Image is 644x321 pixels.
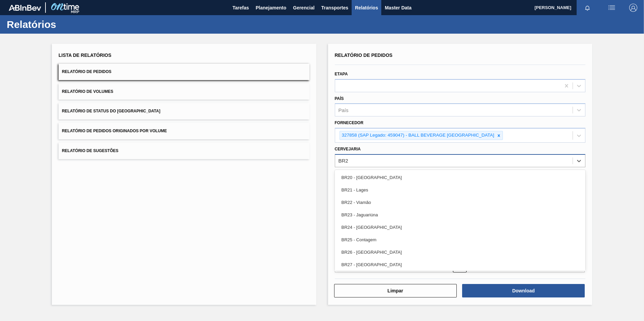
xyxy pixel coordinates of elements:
div: BR23 - Jaguariúna [335,209,586,221]
button: Download [462,284,585,297]
div: BR25 - Contagem [335,234,586,246]
span: Tarefas [232,4,249,12]
label: País [335,96,344,101]
span: Relatório de Pedidos [62,69,111,74]
span: Planejamento [256,4,286,12]
button: Limpar [334,284,457,297]
span: Transportes [321,4,348,12]
div: BR24 - [GEOGRAPHIC_DATA] [335,221,586,234]
img: TNhmsLtSVTkK8tSr43FrP2fwEKptu5GPRR3wAAAABJRU5ErkJggg== [9,5,41,11]
button: Relatório de Sugestões [59,143,310,159]
span: Relatório de Volumes [62,89,113,94]
span: Gerencial [293,4,315,12]
div: País [339,107,349,113]
div: BR27 - [GEOGRAPHIC_DATA] [335,258,586,271]
div: BR21 - Lages [335,184,586,196]
span: Relatório de Status do [GEOGRAPHIC_DATA] [62,109,160,113]
label: Etapa [335,72,348,76]
span: Lista de Relatórios [59,52,111,58]
div: 327858 (SAP Legado: 459047) - BALL BEVERAGE [GEOGRAPHIC_DATA] [340,131,495,140]
span: Relatório de Pedidos [335,52,393,58]
img: Logout [629,4,637,12]
img: userActions [608,4,616,12]
button: Relatório de Pedidos [59,64,310,80]
h1: Relatórios [7,21,126,28]
span: Relatórios [355,4,378,12]
span: Master Data [385,4,411,12]
label: Cervejaria [335,147,361,151]
span: Relatório de Sugestões [62,148,119,153]
label: Fornecedor [335,120,363,125]
button: Relatório de Pedidos Originados por Volume [59,123,310,139]
div: BR22 - Viamão [335,196,586,209]
button: Relatório de Status do [GEOGRAPHIC_DATA] [59,103,310,119]
div: BR20 - [GEOGRAPHIC_DATA] [335,171,586,184]
span: Relatório de Pedidos Originados por Volume [62,129,167,133]
button: Relatório de Volumes [59,83,310,100]
div: BR26 - [GEOGRAPHIC_DATA] [335,246,586,258]
button: Notificações [577,3,598,12]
